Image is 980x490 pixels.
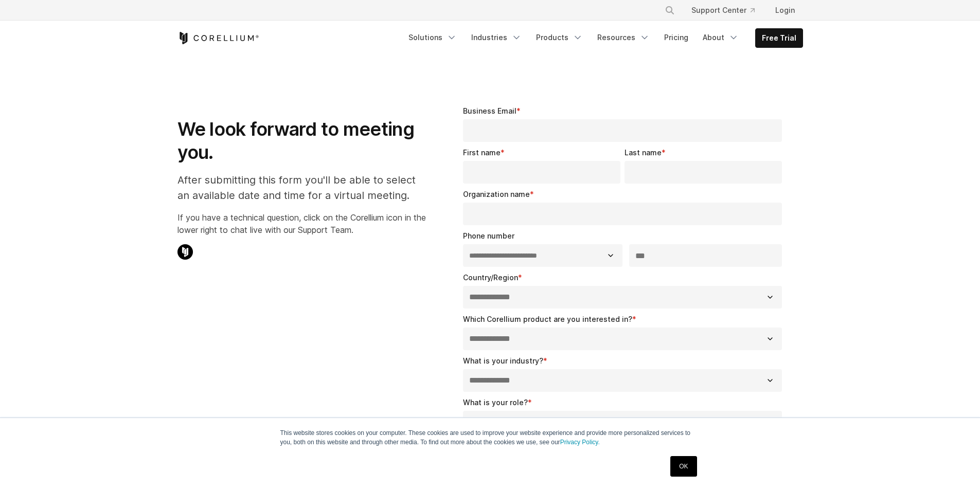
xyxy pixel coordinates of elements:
a: About [697,28,745,47]
a: Corellium Home [177,32,259,44]
span: Which Corellium product are you interested in? [463,315,632,323]
a: Support Center [683,1,763,20]
a: OK [670,456,697,477]
span: First name [463,148,501,157]
span: Last name [625,148,662,157]
span: What is your role? [463,398,528,407]
button: Search [661,1,679,20]
a: Pricing [658,28,694,47]
a: Login [767,1,803,20]
span: Phone number [463,231,514,240]
span: Organization name [463,190,530,198]
span: Business Email [463,106,516,115]
a: Free Trial [756,29,803,47]
div: Navigation Menu [652,1,803,20]
h1: We look forward to meeting you. [177,118,426,164]
div: Navigation Menu [402,28,803,48]
span: What is your industry? [463,356,543,365]
p: If you have a technical question, click on the Corellium icon in the lower right to chat live wit... [177,211,426,236]
a: Solutions [402,28,463,47]
img: Corellium Chat Icon [177,244,193,260]
a: Privacy Policy. [560,439,600,446]
span: Country/Region [463,273,518,282]
p: After submitting this form you'll be able to select an available date and time for a virtual meet... [177,172,426,203]
p: This website stores cookies on your computer. These cookies are used to improve your website expe... [280,428,700,447]
a: Resources [591,28,656,47]
a: Products [530,28,589,47]
a: Industries [465,28,528,47]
